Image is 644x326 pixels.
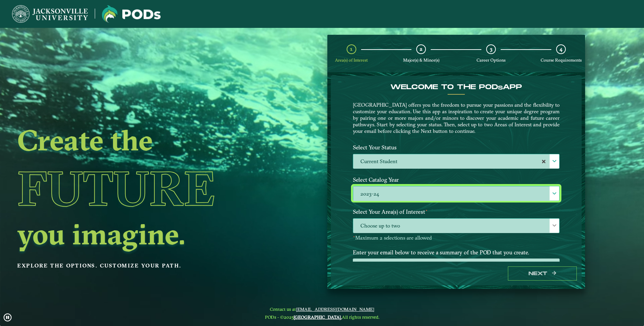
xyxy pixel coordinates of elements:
label: Select Catalog Year [348,173,565,186]
h2: Create the [17,126,273,155]
label: Select Your Area(s) of Interest [348,206,565,218]
a: [EMAIL_ADDRESS][DOMAIN_NAME] [296,306,374,312]
img: Jacksonville University logo [12,5,88,23]
sub: s [498,85,503,91]
span: Course Requirements [541,57,582,63]
label: Select Your Status [348,141,565,154]
label: Current Student [353,154,559,169]
sup: ⋆ [425,208,428,213]
h2: you imagine. [17,220,273,249]
span: Choose up to two [353,219,559,233]
span: 3 [490,46,492,52]
sup: ⋆ [353,234,355,239]
a: [GEOGRAPHIC_DATA]. [294,314,342,320]
span: 4 [560,46,562,52]
span: 1 [350,46,352,52]
span: 2 [420,46,422,52]
p: Explore the options. Customize your path. [17,261,273,271]
label: Enter your email below to receive a summary of the POD that you create. [348,246,565,259]
p: [GEOGRAPHIC_DATA] offers you the freedom to pursue your passions and the flexibility to customize... [353,102,560,134]
span: Major(s) & Minor(s) [403,57,439,63]
p: Maximum 2 selections are allowed [353,235,560,241]
input: Enter your email [353,259,560,273]
button: Next [508,266,577,281]
h4: Welcome to the POD app [353,83,560,91]
span: Area(s) of Interest [335,57,368,63]
span: PODs - ©2025 All rights reserved. [265,314,379,320]
label: 2023-24 [353,186,559,201]
span: Contact us at [265,306,379,312]
span: Career Options [477,57,505,63]
h1: Future [17,157,273,220]
img: Jacksonville University logo [102,5,161,23]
